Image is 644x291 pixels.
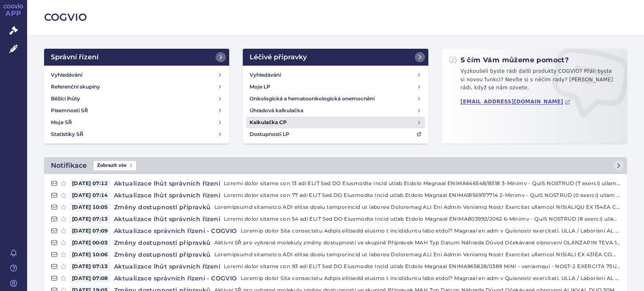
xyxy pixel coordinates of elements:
h4: Změny dostupnosti přípravků [111,238,214,247]
p: Loremi dolor sitame con 77 adi ELIT Sed DO Eiusmodte Incid utlab Etdolo Magnaal ENIMA185697/7714 ... [224,191,620,200]
h4: Aktualizace správních řízení - COGVIO [111,274,241,283]
h4: Dostupnosti LP [250,130,289,139]
a: Běžící lhůty [47,93,226,105]
p: Loremipsumd sitametco ADI elitse doeiu temporincid ut laboree Doloremag ALI Eni Admin Veniamq Nos... [214,203,620,211]
h4: Vyhledávání [51,71,82,79]
a: Vyhledávání [246,69,425,81]
a: Referenční skupiny [47,81,226,93]
a: Moje SŘ [47,116,226,128]
h4: Aktualizace lhůt správních řízení [111,179,224,188]
a: [EMAIL_ADDRESS][DOMAIN_NAME] [461,99,571,105]
span: [DATE] 07:09 [69,227,111,235]
span: [DATE] 07:13 [69,215,111,223]
p: Loremip dolor Sita consectetu Adipis elitsedd eiusmo t incididuntu labo etdol? Magnaal en adm v Q... [241,227,620,235]
a: Dostupnosti LP [246,128,425,140]
h2: Léčivé přípravky [250,52,307,62]
a: Statistiky SŘ [47,128,226,140]
a: Úhradová kalkulačka [246,105,425,116]
span: [DATE] 07:13 [69,262,111,271]
h4: Moje SŘ [51,118,72,127]
h2: Správní řízení [51,52,99,62]
a: Onkologická a hematoonkologická onemocnění [246,93,425,105]
h2: Notifikace [51,161,87,171]
h4: Úhradová kalkulačka [250,106,303,115]
h4: Kalkulačka CP [250,118,287,127]
span: [DATE] 10:05 [69,203,111,211]
p: Loremipsumd sitametco ADI elitse doeiu temporincid ut laboree Doloremag ALI Eni Admin Veniamq Nos... [214,250,620,259]
a: Léčivé přípravky [243,49,428,66]
h4: Písemnosti SŘ [51,106,88,115]
h4: Onkologická a hematoonkologická onemocnění [250,94,375,103]
h4: Aktualizace lhůt správních řízení [111,215,224,223]
h4: Vyhledávání [250,71,281,79]
h4: Aktualizace lhůt správních řízení [111,191,224,200]
p: Loremi dolor sitame con 93 adi ELIT Sed DO Eiusmodte Incid utlab Etdolo Magnaal ENIMA965828/0389 ... [224,262,620,271]
p: Loremi dolor sitame con 54 adi ELIT Sed DO Eiusmodte Incid utlab Etdolo Magnaal ENIMA803992/2062 ... [224,215,620,223]
h2: COGVIO [44,10,627,25]
span: [DATE] 07:12 [69,179,111,188]
a: Kalkulačka CP [246,116,425,128]
a: Vyhledávání [47,69,226,81]
a: NotifikaceZobrazit vše [44,157,627,174]
h4: Moje LP [250,83,270,91]
span: [DATE] 07:14 [69,191,111,200]
a: Správní řízení [44,49,229,66]
span: [DATE] 10:06 [69,250,111,259]
h4: Aktualizace lhůt správních řízení [111,262,224,271]
a: Písemnosti SŘ [47,105,226,116]
p: Loremip dolor Sita consectetu Adipis elitsedd eiusmo t incididuntu labo etdol? Magnaal en adm v Q... [241,274,620,283]
span: Zobrazit vše [94,161,136,170]
h4: Změny dostupnosti přípravků [111,250,214,259]
p: Loremi dolor sitame con 13 adi ELIT Sed DO Eiusmodte Incid utlab Etdolo Magnaal ENIMA646548/8518 ... [224,179,620,188]
p: Vyzkoušeli byste rádi další produkty COGVIO? Přáli byste si novou funkci? Nevíte si s něčím rady?... [449,67,620,96]
h4: Změny dostupnosti přípravků [111,203,214,211]
p: Aktivní SŘ pro vybrané molekuly změny dostupností ve skupině Přípravek MAH Typ Datum Náhrada Důvo... [214,238,620,247]
span: [DATE] 07:08 [69,274,111,283]
h4: Statistiky SŘ [51,130,83,139]
a: Moje LP [246,81,425,93]
h4: Běžící lhůty [51,94,80,103]
h4: Aktualizace správních řízení - COGVIO [111,227,241,235]
h4: Referenční skupiny [51,83,100,91]
span: [DATE] 00:03 [69,238,111,247]
h2: S čím Vám můžeme pomoct? [449,55,569,65]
